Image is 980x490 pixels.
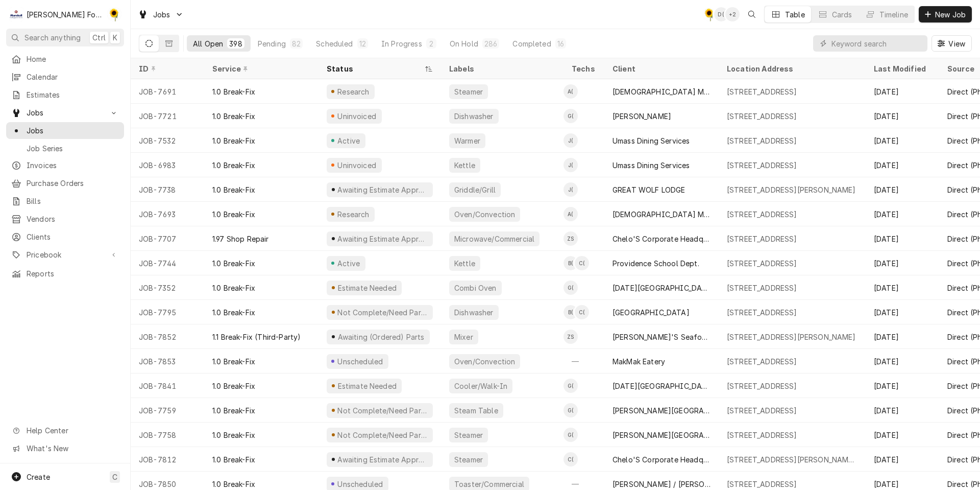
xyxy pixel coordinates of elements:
[212,184,255,195] div: 1.0 Break-Fix
[107,7,121,21] div: Christine Walker (110)'s Avatar
[327,63,423,74] div: Status
[725,7,740,21] div: + 2
[866,202,939,226] div: [DATE]
[727,258,797,269] div: [STREET_ADDRESS]
[612,160,690,171] div: Umass Dining Services
[27,89,119,100] span: Estimates
[27,107,104,118] span: Jobs
[866,374,939,398] div: [DATE]
[131,104,204,128] div: JOB-7721
[727,86,797,97] div: [STREET_ADDRESS]
[612,234,710,244] div: Chelo'S Corporate Headquarters
[336,184,429,195] div: Awaiting Estimate Approval
[6,140,124,157] a: Job Series
[453,209,516,220] div: Oven/Convection
[563,281,578,295] div: Gabe Collazo (127)'s Avatar
[131,128,204,153] div: JOB-7532
[336,258,361,269] div: Active
[336,479,384,489] div: Unscheduled
[27,125,119,136] span: Jobs
[727,209,797,220] div: [STREET_ADDRESS]
[453,405,499,416] div: Steam Table
[866,104,939,128] div: [DATE]
[6,157,124,174] a: Invoices
[946,38,967,49] span: View
[24,32,81,43] span: Search anything
[9,7,23,21] div: Marshall Food Equipment Service's Avatar
[6,265,124,282] a: Reports
[336,234,429,244] div: Awaiting Estimate Approval
[727,283,797,293] div: [STREET_ADDRESS]
[866,398,939,423] div: [DATE]
[212,283,255,293] div: 1.0 Break-Fix
[575,256,589,270] div: Chris Branca (99)'s Avatar
[919,6,972,22] button: New Job
[336,405,429,416] div: Not Complete/Need Parts
[563,84,578,99] div: A(
[575,305,589,319] div: C(
[563,330,578,344] div: ZS
[563,452,578,466] div: C(
[612,135,690,146] div: Umass Dining Services
[453,381,508,391] div: Cooler/Walk-In
[866,275,939,300] div: [DATE]
[428,38,434,49] div: 2
[336,283,398,293] div: Estimate Needed
[612,356,665,367] div: MakMak Eatery
[27,249,104,260] span: Pricebook
[563,231,578,246] div: Zz Pending No Schedule's Avatar
[866,226,939,251] div: [DATE]
[563,158,578,172] div: James Lunney (128)'s Avatar
[6,193,124,209] a: Bills
[27,143,119,154] span: Job Series
[131,447,204,472] div: JOB-7812
[563,182,578,197] div: James Lunney (128)'s Avatar
[563,109,578,123] div: G(
[612,63,708,74] div: Client
[563,403,578,417] div: G(
[27,268,119,279] span: Reports
[107,7,121,21] div: C(
[336,111,378,122] div: Uninvoiced
[727,381,797,391] div: [STREET_ADDRESS]
[193,38,223,49] div: All Open
[336,454,429,465] div: Awaiting Estimate Approval
[563,133,578,148] div: J(
[453,332,474,342] div: Mixer
[453,111,495,122] div: Dishwasher
[453,283,498,293] div: Combi Oven
[336,430,429,440] div: Not Complete/Need Parts
[563,403,578,417] div: Gabe Collazo (127)'s Avatar
[727,111,797,122] div: [STREET_ADDRESS]
[727,135,797,146] div: [STREET_ADDRESS]
[212,381,255,391] div: 1.0 Break-Fix
[612,405,710,416] div: [PERSON_NAME][GEOGRAPHIC_DATA]
[563,207,578,221] div: Andy Christopoulos (121)'s Avatar
[727,479,797,489] div: [STREET_ADDRESS]
[612,184,685,195] div: GREAT WOLF LODGE
[702,7,717,21] div: C(
[727,454,857,465] div: [STREET_ADDRESS][PERSON_NAME][PERSON_NAME]
[6,246,124,263] a: Go to Pricebook
[6,122,124,139] a: Jobs
[212,63,308,74] div: Service
[832,9,852,20] div: Cards
[6,104,124,121] a: Go to Jobs
[879,9,908,20] div: Timeline
[212,111,255,122] div: 1.0 Break-Fix
[575,256,589,270] div: C(
[563,84,578,99] div: Andy Christopoulos (121)'s Avatar
[131,349,204,374] div: JOB-7853
[27,214,119,224] span: Vendors
[336,381,398,391] div: Estimate Needed
[453,234,535,244] div: Microwave/Commercial
[113,32,117,43] span: K
[453,479,525,489] div: Toaster/Commercial
[92,32,106,43] span: Ctrl
[212,430,255,440] div: 1.0 Break-Fix
[27,473,50,481] span: Create
[612,332,710,342] div: [PERSON_NAME]'S Seafood
[563,256,578,270] div: Brett Haworth (129)'s Avatar
[449,63,555,74] div: Labels
[27,178,119,189] span: Purchase Orders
